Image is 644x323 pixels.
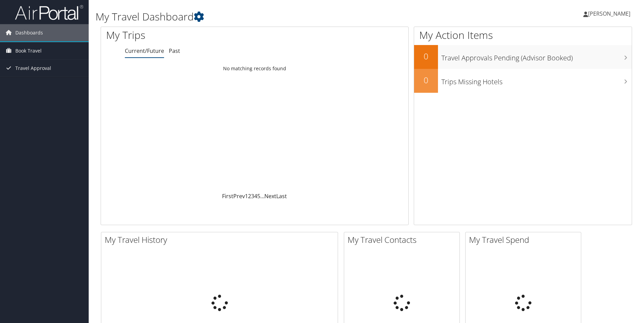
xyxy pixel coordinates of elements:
[588,10,630,17] span: [PERSON_NAME]
[101,62,408,75] td: No matching records found
[254,192,257,200] a: 4
[15,60,51,77] span: Travel Approval
[222,192,233,200] a: First
[583,3,637,24] a: [PERSON_NAME]
[251,192,254,200] a: 3
[469,234,581,246] h2: My Travel Spend
[257,192,260,200] a: 5
[15,24,43,41] span: Dashboards
[414,50,438,62] h2: 0
[348,234,459,246] h2: My Travel Contacts
[15,4,83,20] img: airportal-logo.png
[15,42,42,59] span: Book Travel
[248,192,251,200] a: 2
[233,192,245,200] a: Prev
[441,50,632,63] h3: Travel Approvals Pending (Advisor Booked)
[414,74,438,86] h2: 0
[276,192,287,200] a: Last
[106,28,275,42] h1: My Trips
[245,192,248,200] a: 1
[414,28,632,42] h1: My Action Items
[125,47,164,55] a: Current/Future
[260,192,264,200] span: …
[105,234,338,246] h2: My Travel History
[414,69,632,93] a: 0Trips Missing Hotels
[441,74,632,87] h3: Trips Missing Hotels
[169,47,180,55] a: Past
[264,192,276,200] a: Next
[96,10,457,24] h1: My Travel Dashboard
[414,45,632,69] a: 0Travel Approvals Pending (Advisor Booked)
